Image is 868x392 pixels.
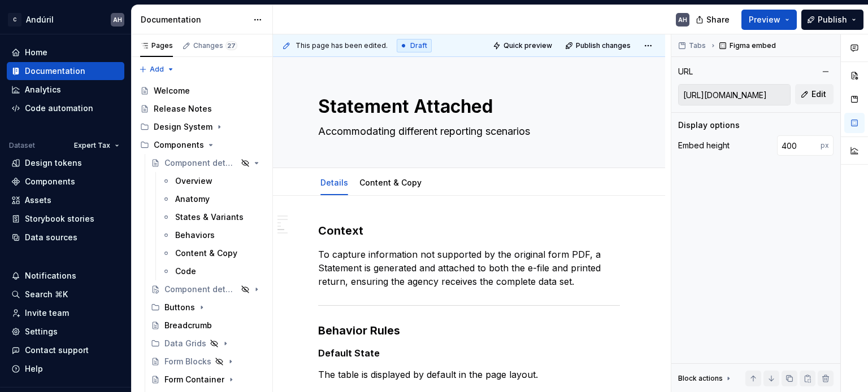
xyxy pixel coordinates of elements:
a: Details [320,178,348,187]
div: Documentation [141,14,248,25]
a: Settings [7,323,124,341]
div: Search ⌘K [25,289,68,300]
button: Quick preview [489,38,557,54]
span: Edit [811,89,826,100]
p: To capture information not supported by the original form PDF, a Statement is generated and attac... [318,248,620,288]
div: Components [136,136,268,154]
p: px [821,141,829,150]
div: Form Blocks [164,356,211,367]
span: Publish changes [576,41,631,50]
div: Display options [678,120,740,131]
div: Help [25,363,43,375]
a: Component detail template [146,280,268,298]
div: Analytics [25,84,61,95]
textarea: Statement Attached [316,93,618,120]
div: Data sources [25,232,77,243]
a: Breadcrumb [146,316,268,334]
a: Behaviors [157,226,268,244]
button: Add [136,61,178,77]
span: Draft [410,41,427,50]
a: Home [7,43,124,61]
div: Components [154,139,204,151]
a: Content & Copy [359,178,422,187]
div: Design System [136,118,268,136]
div: Welcome [154,85,190,96]
input: 100 [777,135,821,156]
div: Invite team [25,307,69,319]
a: Form Container [146,371,268,389]
div: Settings [25,326,58,337]
div: Contact support [25,345,89,356]
button: Expert Tax [69,138,124,153]
div: Buttons [164,302,195,313]
div: Design tokens [25,157,82,169]
a: Content & Copy [157,244,268,262]
button: Tabs [675,38,711,54]
div: Component detail template [164,284,237,295]
a: Code [157,262,268,280]
div: Code [175,266,196,277]
div: Component detail template [164,157,237,169]
div: Home [25,47,47,58]
a: Component detail template [146,154,268,172]
button: Edit [795,84,834,104]
div: AH [113,15,122,24]
div: Data Grids [146,334,268,353]
a: Data sources [7,228,124,246]
div: Components [25,176,75,187]
div: Data Grids [164,338,206,349]
p: The table is displayed by default in the page layout. [318,368,620,381]
button: Publish [801,10,863,30]
a: Components [7,173,124,191]
div: Release Notes [154,103,212,114]
div: Overview [175,175,212,187]
div: AH [678,15,687,24]
button: Notifications [7,267,124,285]
span: Add [150,65,164,74]
button: Contact support [7,341,124,359]
span: Quick preview [504,41,552,50]
button: Help [7,360,124,378]
a: Storybook stories [7,210,124,228]
span: Publish [818,14,847,25]
div: URL [678,66,693,77]
div: States & Variants [175,212,244,223]
div: Design System [154,121,212,133]
div: C [8,13,21,27]
div: Content & Copy [355,170,426,194]
div: Notifications [25,270,76,281]
a: Anatomy [157,190,268,208]
span: Preview [749,14,780,25]
strong: Default State [318,347,380,359]
div: Details [316,170,353,194]
span: 27 [225,41,237,50]
button: Preview [741,10,797,30]
div: Breadcrumb [164,320,212,331]
button: CAndúrilAH [2,7,129,32]
div: Anatomy [175,193,210,205]
a: Assets [7,191,124,209]
div: Buttons [146,298,268,316]
span: Expert Tax [74,141,110,150]
div: Andúril [26,14,54,25]
button: Search ⌘K [7,285,124,303]
span: This page has been edited. [296,41,388,50]
a: Code automation [7,99,124,117]
a: Invite team [7,304,124,322]
span: Share [706,14,730,25]
div: Content & Copy [175,248,237,259]
button: Share [690,10,737,30]
a: States & Variants [157,208,268,226]
div: Block actions [678,371,733,386]
a: Design tokens [7,154,124,172]
div: Embed height [678,140,730,151]
div: Storybook stories [25,213,94,224]
div: Dataset [9,141,35,150]
div: Changes [193,41,237,50]
div: Pages [140,41,173,50]
div: Documentation [25,65,85,77]
div: Code automation [25,103,93,114]
div: Form Container [164,374,224,385]
h3: Context [318,223,620,239]
textarea: Accommodating different reporting scenarios [316,122,618,140]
